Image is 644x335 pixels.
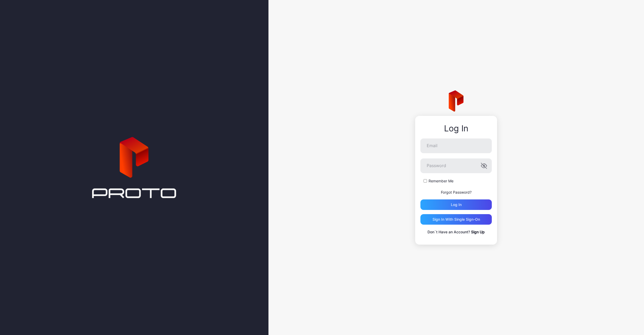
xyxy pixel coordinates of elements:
p: Don`t Have an Account? [420,229,492,235]
button: Sign in With Single Sign-On [420,214,492,225]
button: Log in [420,199,492,210]
div: Log In [420,124,492,133]
input: Email [420,138,492,153]
div: Sign in With Single Sign-On [432,217,480,221]
div: Log in [451,203,462,207]
a: Sign Up [471,230,485,234]
a: Forgot Password? [441,190,472,194]
label: Remember Me [429,178,453,184]
button: Password [481,163,487,169]
input: Password [420,158,492,173]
